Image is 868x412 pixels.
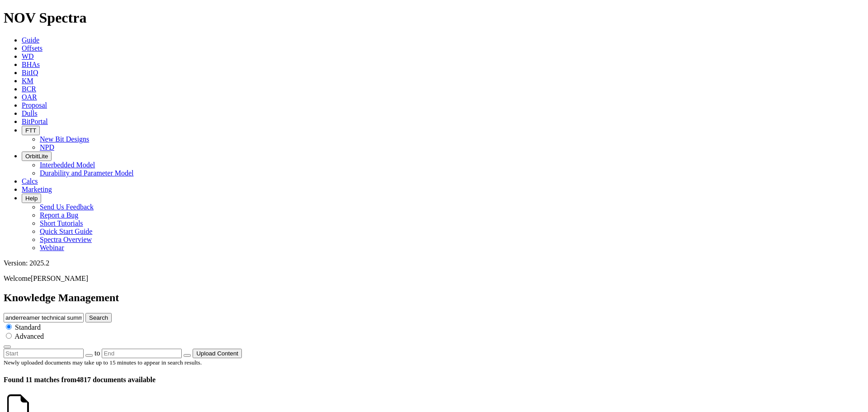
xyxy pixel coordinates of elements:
a: BCR [22,85,36,93]
a: BitPortal [22,118,48,125]
a: KM [22,77,33,85]
a: Webinar [40,244,64,251]
a: Send Us Feedback [40,203,94,211]
small: Newly uploaded documents may take up to 15 minutes to appear in search results. [4,359,202,366]
button: FTT [22,126,40,135]
span: FTT [25,127,36,134]
a: BHAs [22,61,40,68]
input: Start [4,349,84,358]
a: Marketing [22,185,52,193]
h4: 4817 documents available [4,376,864,384]
a: Durability and Parameter Model [40,169,134,177]
a: New Bit Designs [40,135,89,143]
a: Dulls [22,109,38,117]
a: Short Tutorials [40,219,83,227]
input: End [102,349,182,358]
span: to [94,349,100,357]
a: Interbedded Model [40,161,95,169]
a: Calcs [22,177,38,185]
span: Advanced [14,332,44,340]
a: Quick Start Guide [40,227,92,235]
a: NPD [40,143,54,151]
span: Help [25,195,38,202]
a: Offsets [22,44,42,52]
a: OAR [22,93,37,101]
button: Help [22,194,41,203]
input: e.g. Smoothsteer Record [4,313,84,322]
span: OrbitLite [25,153,48,160]
button: Upload Content [193,349,242,358]
button: Search [85,313,112,322]
a: Report a Bug [40,211,78,219]
p: Welcome [4,275,864,283]
span: Standard [15,323,41,331]
a: Proposal [22,101,47,109]
h1: NOV Spectra [4,9,864,26]
span: Found 11 matches from [4,376,76,384]
button: OrbitLite [22,152,52,161]
a: WD [22,52,34,60]
h2: Knowledge Management [4,292,864,304]
a: BitIQ [22,69,38,76]
span: [PERSON_NAME] [31,275,88,282]
a: Spectra Overview [40,236,92,243]
a: Guide [22,36,39,44]
div: Version: 2025.2 [4,259,864,267]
